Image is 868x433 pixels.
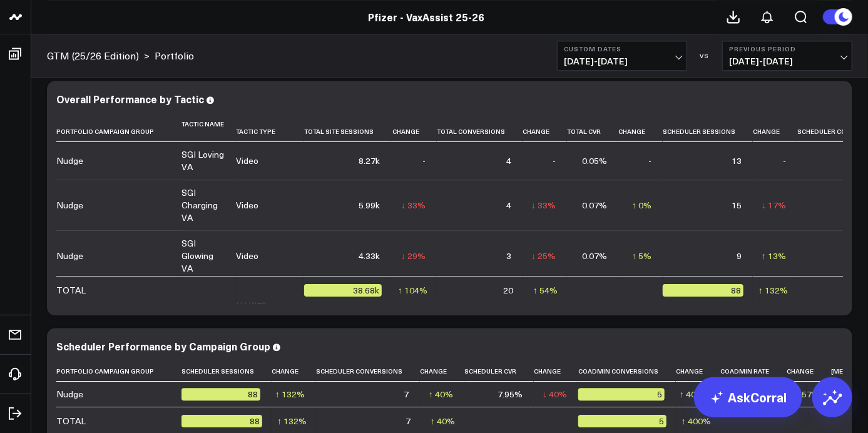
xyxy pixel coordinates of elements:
[155,49,194,63] a: Portfolio
[753,114,797,142] th: Change
[680,388,709,400] div: ↑ 400%
[694,377,802,417] a: AskCorral
[632,199,651,211] div: ↑ 0%
[56,388,83,400] div: Nudge
[316,361,420,382] th: Scheduler Conversions
[236,250,258,262] div: Video
[533,284,558,297] div: ↑ 54%
[787,361,831,382] th: Change
[47,49,139,63] a: GTM (25/26 Edition)
[359,155,380,167] div: 8.27k
[56,250,83,262] div: Nudge
[582,250,607,262] div: 0.07%
[553,155,556,167] div: -
[564,45,680,53] b: Custom Dates
[181,237,225,275] div: SGI Glowing VA
[567,114,618,142] th: Total Cvr
[47,49,150,63] div: >
[406,415,411,427] div: 7
[398,284,427,297] div: ↑ 104%
[578,415,666,427] div: 5
[420,361,464,382] th: Change
[56,92,204,106] div: Overall Performance by Tactic
[275,388,305,400] div: ↑ 132%
[663,114,753,142] th: Scheduler Sessions
[431,415,455,427] div: ↑ 40%
[56,114,181,142] th: Portfolio Campaign Group
[506,199,511,211] div: 4
[758,284,788,297] div: ↑ 132%
[277,415,307,427] div: ↑ 132%
[236,155,258,167] div: Video
[762,250,786,262] div: ↑ 13%
[722,41,852,71] button: Previous Period[DATE]-[DATE]
[56,415,86,427] div: TOTAL
[181,114,236,142] th: Tactic Name
[531,199,556,211] div: ↓ 33%
[56,361,181,382] th: Portfolio Campaign Group
[368,10,484,24] a: Pfizer - VaxAssist 25-26
[523,114,567,142] th: Change
[543,388,567,400] div: ↓ 40%
[404,388,409,400] div: 7
[181,361,272,382] th: Scheduler Sessions
[618,114,663,142] th: Change
[720,361,787,382] th: Coadmin Rate
[582,155,607,167] div: 0.05%
[531,250,556,262] div: ↓ 25%
[762,199,786,211] div: ↓ 17%
[557,41,687,71] button: Custom Dates[DATE]-[DATE]
[737,250,742,262] div: 9
[506,250,511,262] div: 3
[429,388,453,400] div: ↑ 40%
[401,250,426,262] div: ↓ 29%
[304,114,391,142] th: Total Site Sessions
[464,361,534,382] th: Scheduler Cvr
[578,361,676,382] th: Coadmin Conversions
[56,155,83,167] div: Nudge
[564,56,680,66] span: [DATE] - [DATE]
[676,361,720,382] th: Change
[56,339,270,353] div: Scheduler Performance by Campaign Group
[682,415,711,427] div: ↑ 400%
[236,199,258,211] div: Video
[498,388,523,400] div: 7.95%
[304,284,382,297] div: 38.68k
[729,45,845,53] b: Previous Period
[693,52,716,59] div: VS
[359,199,380,211] div: 5.99k
[648,155,651,167] div: -
[732,199,742,211] div: 15
[632,250,651,262] div: ↑ 5%
[729,56,845,66] span: [DATE] - [DATE]
[181,388,260,400] div: 88
[534,361,578,382] th: Change
[663,284,743,297] div: 88
[582,199,607,211] div: 0.07%
[236,114,304,142] th: Tactic Type
[56,284,86,297] div: TOTAL
[422,155,426,167] div: -
[181,415,262,427] div: 88
[181,148,225,173] div: SGI Loving VA
[181,186,225,224] div: SGI Charging VA
[732,155,742,167] div: 13
[391,114,437,142] th: Change
[56,199,83,211] div: Nudge
[437,114,523,142] th: Total Conversions
[272,361,316,382] th: Change
[578,388,665,400] div: 5
[506,155,511,167] div: 4
[783,155,786,167] div: -
[359,250,380,262] div: 4.33k
[401,199,426,211] div: ↓ 33%
[503,284,513,297] div: 20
